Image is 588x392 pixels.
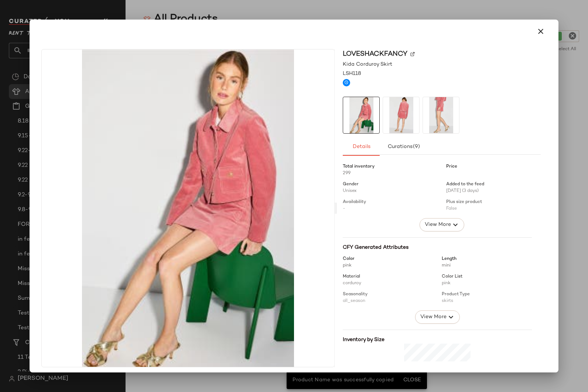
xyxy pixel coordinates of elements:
[423,97,459,133] img: LSH118.jpg
[343,336,532,344] div: Inventory by Size
[420,313,446,321] span: View More
[343,61,392,68] span: Kida Corduroy Skirt
[424,220,451,229] span: View More
[343,49,407,59] span: LoveShackFancy
[343,70,361,78] span: LSH118
[343,97,379,133] img: LSH118.jpg
[352,144,370,150] span: Details
[413,144,420,150] span: (9)
[383,97,419,133] img: LSH118.jpg
[415,310,459,324] button: View More
[42,49,335,367] img: LSH118.jpg
[343,244,532,251] div: CFY Generated Attributes
[410,52,415,56] img: svg%3e
[387,144,420,150] span: Curations
[420,218,464,231] button: View More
